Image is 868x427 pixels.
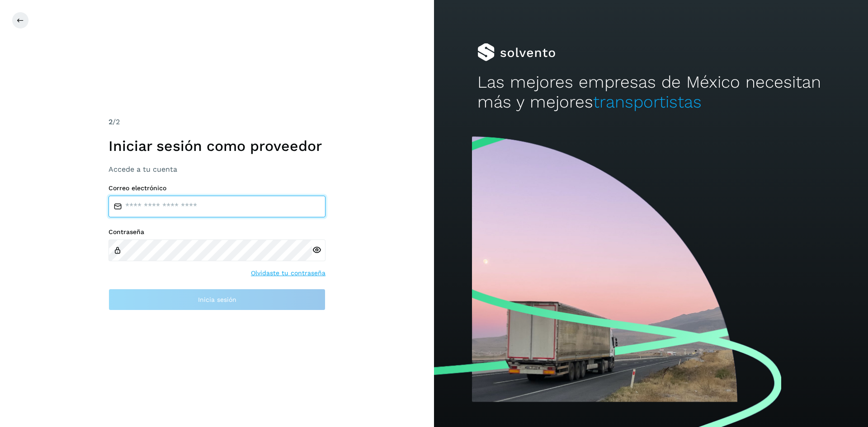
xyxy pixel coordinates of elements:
[108,117,113,126] span: 2
[108,289,325,310] button: Inicia sesión
[108,184,325,192] label: Correo electrónico
[477,72,825,113] h2: Las mejores empresas de México necesitan más y mejores
[198,296,236,303] span: Inicia sesión
[108,165,325,174] h3: Accede a tu cuenta
[108,117,325,127] div: /2
[108,137,325,155] h1: Iniciar sesión como proveedor
[593,92,702,112] span: transportistas
[108,228,325,236] label: Contraseña
[251,268,325,278] a: Olvidaste tu contraseña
